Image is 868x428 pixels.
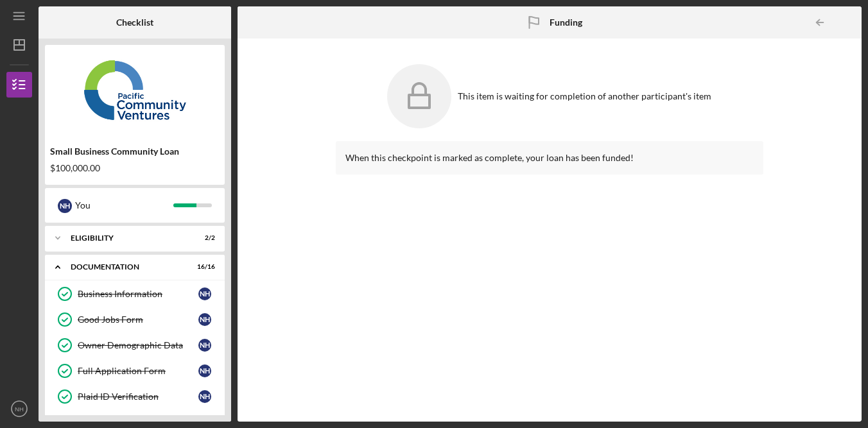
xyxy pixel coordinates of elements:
div: Full Application Form [78,366,198,376]
button: NH [6,396,32,422]
div: N H [198,390,211,403]
div: 16 / 16 [192,263,215,271]
div: Business Information [78,289,198,299]
div: Eligibility [71,234,183,242]
div: N H [58,199,72,213]
div: Good Jobs Form [78,314,198,325]
b: Funding [550,17,582,28]
div: N H [198,287,211,300]
a: Owner Demographic DataNH [51,332,218,358]
a: Business InformationNH [51,281,218,307]
a: Plaid ID VerificationNH [51,384,218,409]
div: Owner Demographic Data [78,340,198,350]
img: Product logo [45,51,225,128]
text: NH [15,406,24,413]
div: Documentation [71,263,183,271]
div: Plaid ID Verification [78,391,198,402]
a: Full Application FormNH [51,358,218,384]
div: $100,000.00 [50,163,220,173]
div: N H [198,339,211,352]
a: Good Jobs FormNH [51,307,218,332]
div: N H [198,313,211,326]
p: When this checkpoint is marked as complete, your loan has been funded! [345,151,754,165]
div: This item is waiting for completion of another participant's item [458,91,711,101]
div: You [75,194,173,216]
div: 2 / 2 [192,234,215,242]
b: Checklist [116,17,153,28]
div: N H [198,364,211,377]
div: Small Business Community Loan [50,146,220,157]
